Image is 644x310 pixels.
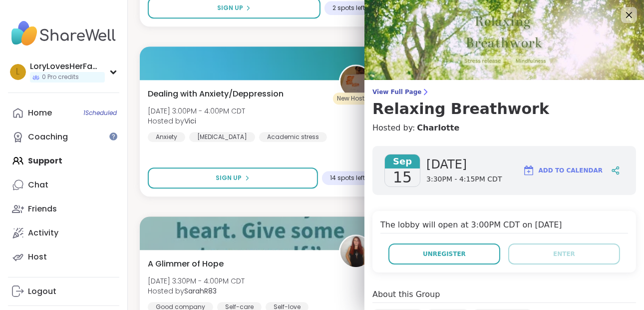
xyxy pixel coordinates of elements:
a: View Full PageRelaxing Breathwork [372,88,636,118]
span: 1 Scheduled [83,109,117,117]
span: Sign Up [216,173,242,182]
button: Add to Calendar [518,158,607,182]
button: Enter [508,243,620,264]
span: 3:30PM - 4:15PM CDT [426,174,502,184]
div: Activity [28,227,58,238]
span: 0 Pro credits [42,73,79,81]
a: Coaching [8,125,119,149]
span: 2 spots left [332,4,365,12]
div: Anxiety [148,132,185,142]
span: Hosted by [148,286,245,296]
span: Add to Calendar [539,166,603,175]
span: L [16,65,20,78]
div: Chat [28,179,48,190]
img: Vici [340,66,371,97]
a: CharIotte [417,122,459,134]
span: Sign Up [217,3,243,12]
div: [MEDICAL_DATA] [189,132,255,142]
iframe: Spotlight [109,132,117,140]
img: SarahR83 [340,236,371,267]
div: New Host! 🎉 [333,92,379,104]
a: Friends [8,197,119,221]
span: View Full Page [372,88,636,96]
div: LoryLovesHerFamilia [30,61,105,72]
a: Host [8,245,119,269]
span: [DATE] [426,156,502,172]
span: Unregister [423,249,466,258]
div: Coaching [28,131,68,142]
span: Hosted by [148,116,245,126]
a: Home1Scheduled [8,101,119,125]
span: 14 spots left [330,174,365,182]
div: Home [28,107,52,118]
img: ShareWell Nav Logo [8,16,119,51]
span: 15 [393,168,412,186]
b: SarahR83 [184,286,217,296]
span: [DATE] 3:00PM - 4:00PM CDT [148,106,245,116]
button: Sign Up [148,167,318,188]
a: Logout [8,279,119,303]
img: ShareWell Logomark [523,164,535,176]
a: Activity [8,221,119,245]
button: Unregister [388,243,500,264]
h3: Relaxing Breathwork [372,100,636,118]
div: Friends [28,203,57,214]
span: A Glimmer of Hope [148,258,224,270]
div: Academic stress [259,132,327,142]
h4: Hosted by: [372,122,636,134]
h4: The lobby will open at 3:00PM CDT on [DATE] [380,219,628,233]
span: Sep [385,154,420,168]
span: Dealing with Anxiety/Deppression [148,88,284,100]
div: Host [28,251,47,262]
a: Chat [8,173,119,197]
h4: About this Group [372,288,440,300]
span: [DATE] 3:30PM - 4:00PM CDT [148,276,245,286]
div: Logout [28,286,56,297]
span: Enter [553,249,575,258]
b: Vici [184,116,196,126]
